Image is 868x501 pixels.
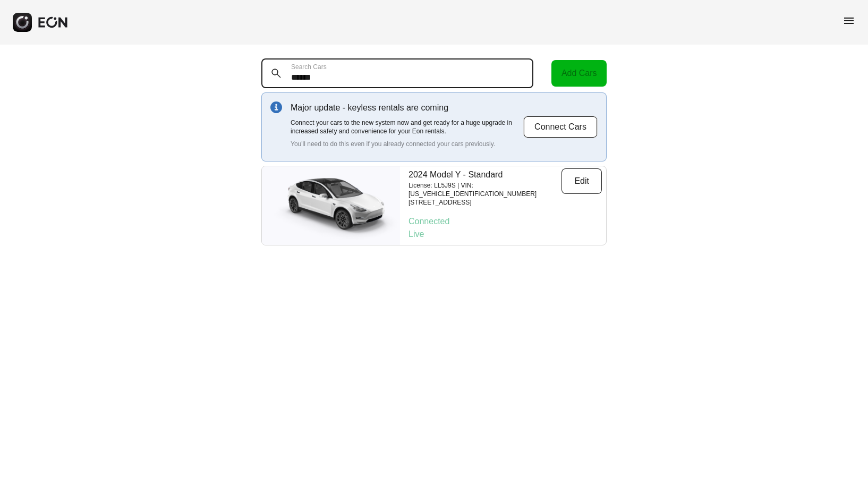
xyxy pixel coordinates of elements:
button: Connect Cars [523,116,598,138]
button: Edit [561,168,602,194]
p: You'll need to do this even if you already connected your cars previously. [291,140,523,148]
p: Major update - keyless rentals are coming [291,101,523,114]
label: Search Cars [291,63,327,71]
p: Connected [409,215,602,228]
p: 2024 Model Y - Standard [409,168,561,181]
p: License: LL5J9S | VIN: [US_VEHICLE_IDENTIFICATION_NUMBER] [409,181,561,198]
p: Connect your cars to the new system now and get ready for a huge upgrade in increased safety and ... [291,118,523,135]
span: menu [843,14,855,27]
p: Live [409,228,602,241]
img: car [262,171,400,240]
img: info [270,101,282,113]
p: [STREET_ADDRESS] [409,198,561,207]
